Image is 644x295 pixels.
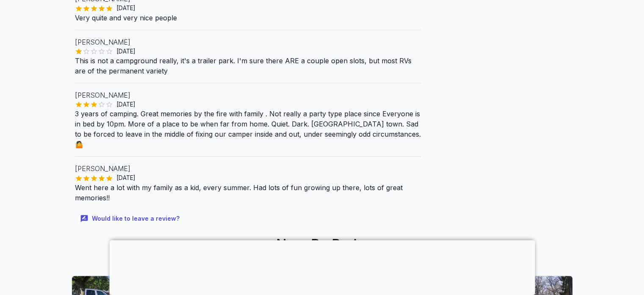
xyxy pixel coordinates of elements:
[75,37,421,47] p: [PERSON_NAME]
[113,47,139,56] span: [DATE]
[109,240,535,293] iframe: Advertisement
[75,56,421,76] p: This is not a campground really, it's a trailer park. I'm sure there ARE a couple open slots, but...
[75,13,421,23] p: Very quite and very nice people
[113,4,139,12] span: [DATE]
[75,163,421,174] p: [PERSON_NAME]
[75,210,186,228] button: Would like to leave a review?
[113,100,139,109] span: [DATE]
[75,90,421,100] p: [PERSON_NAME]
[68,234,576,255] h2: Near By Parks
[75,109,421,149] p: 3 years of camping. Great memories by the fire with family . Not really a party type place since ...
[113,174,139,182] span: [DATE]
[75,183,421,203] p: Went here a lot with my family as a kid, every summer. Had lots of fun growing up there, lots of ...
